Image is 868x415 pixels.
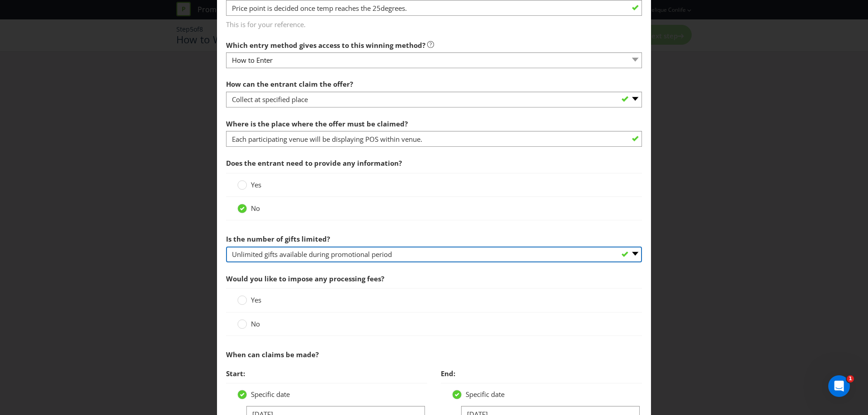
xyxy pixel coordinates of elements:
span: Specific date [251,390,290,399]
span: How can the entrant claim the offer? [226,79,353,89]
span: This is for your reference. [226,16,642,29]
span: Which entry method gives access to this winning method? [226,41,425,50]
span: End: [441,369,455,378]
span: When can claims be made? [226,350,319,359]
span: 1 [847,375,854,382]
span: Where is the place where the offer must be claimed? [226,119,408,128]
span: Start: [226,369,245,378]
input: E.g. at the information desk of the Chadstone Shopping Centre [226,131,642,147]
span: Specific date [466,390,505,399]
span: No [251,204,260,213]
span: Yes [251,180,261,189]
span: Yes [251,295,261,304]
span: Does the entrant need to provide any information? [226,159,402,168]
span: No [251,319,260,328]
span: Is the number of gifts limited? [226,234,330,243]
iframe: Intercom live chat [828,375,850,397]
span: Would you like to impose any processing fees? [226,274,384,283]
